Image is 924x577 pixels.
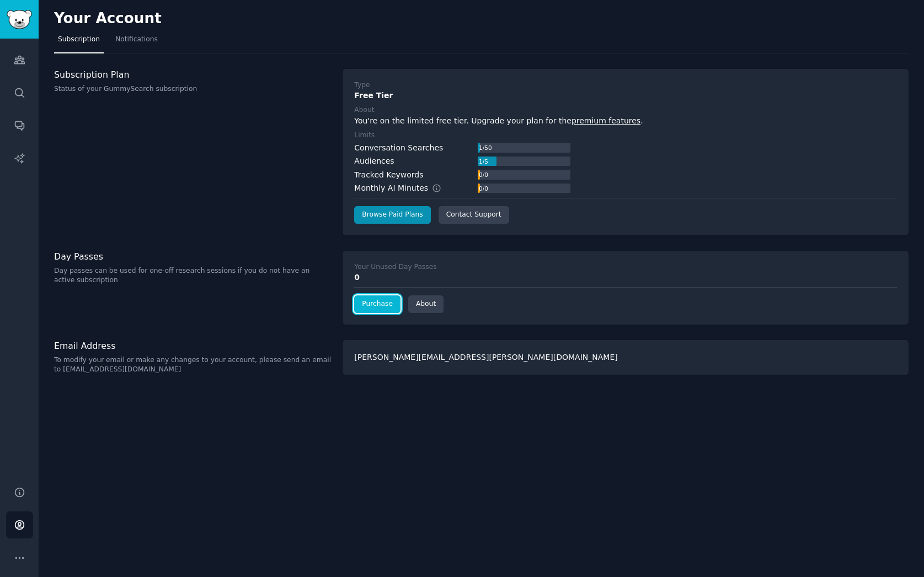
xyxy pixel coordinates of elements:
div: 0 / 0 [478,170,489,180]
div: Conversation Searches [354,142,443,154]
div: Your Unused Day Passes [354,262,436,272]
div: [PERSON_NAME][EMAIL_ADDRESS][PERSON_NAME][DOMAIN_NAME] [343,340,909,375]
div: Monthly AI Minutes [354,182,453,194]
h3: Day Passes [54,251,331,262]
div: You're on the limited free tier. Upgrade your plan for the . [354,115,897,127]
div: Limits [354,131,375,141]
div: 1 / 5 [478,157,489,166]
a: Subscription [54,31,104,53]
p: Day passes can be used for one-off research sessions if you do not have an active subscription [54,266,331,285]
div: 1 / 50 [478,143,493,153]
img: GummySearch logo [7,10,32,29]
div: Tracked Keywords [354,169,423,181]
a: premium features [572,116,640,125]
div: About [354,105,374,115]
h3: Subscription Plan [54,69,331,80]
a: Browse Paid Plans [354,206,430,224]
span: Notifications [115,35,158,45]
span: Subscription [58,35,100,45]
h3: Email Address [54,340,331,352]
p: Status of your GummySearch subscription [54,84,331,94]
div: Free Tier [354,90,897,101]
h2: Your Account [54,10,162,28]
a: Notifications [111,31,162,53]
div: Audiences [354,155,394,167]
a: Purchase [354,295,400,313]
div: Type [354,80,370,90]
div: 0 / 0 [478,184,489,193]
div: 0 [354,272,897,283]
a: About [408,295,444,313]
p: To modify your email or make any changes to your account, please send an email to [EMAIL_ADDRESS]... [54,355,331,375]
a: Contact Support [439,206,509,224]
